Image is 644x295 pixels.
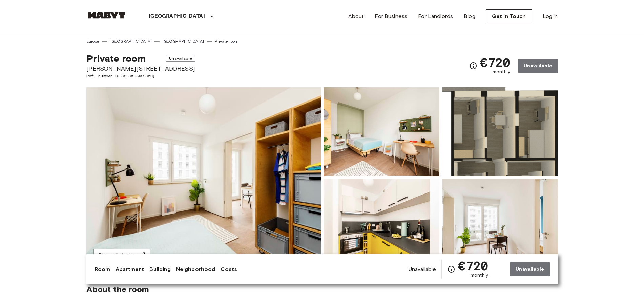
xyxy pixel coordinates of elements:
a: Apartment [116,265,144,273]
img: Picture of unit DE-01-09-007-02Q [442,87,558,176]
a: [GEOGRAPHIC_DATA] [110,38,152,44]
a: About [348,12,364,20]
p: [GEOGRAPHIC_DATA] [149,12,205,20]
span: €720 [458,260,488,272]
img: Habyt [86,12,127,19]
img: Picture of unit DE-01-09-007-02Q [324,87,439,176]
a: Blog [464,12,475,20]
span: Private room [86,53,146,64]
span: Unavailable [409,265,436,273]
span: €720 [480,56,510,69]
a: Private room [215,38,239,44]
span: monthly [471,272,488,279]
span: monthly [493,69,510,75]
a: Building [149,265,170,273]
a: Europe [86,38,100,44]
a: Costs [221,265,237,273]
a: For Business [375,12,407,20]
a: Room [95,265,110,273]
span: About the room [86,284,558,294]
svg: Check cost overview for full price breakdown. Please note that discounts apply to new joiners onl... [469,62,477,70]
span: Unavailable [166,55,195,62]
button: Show all photos [93,249,150,261]
span: [PERSON_NAME][STREET_ADDRESS] [86,64,195,73]
a: Get in Touch [486,9,532,23]
svg: Check cost overview for full price breakdown. Please note that discounts apply to new joiners onl... [447,265,455,273]
a: Neighborhood [176,265,215,273]
a: For Landlords [418,12,453,20]
span: Ref. number DE-01-09-007-02Q [86,73,195,79]
a: Log in [543,12,558,20]
a: [GEOGRAPHIC_DATA] [162,38,204,44]
img: Picture of unit DE-01-09-007-02Q [442,179,558,268]
img: Picture of unit DE-01-09-007-02Q [324,179,439,268]
img: Marketing picture of unit DE-01-09-007-02Q [86,87,321,268]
